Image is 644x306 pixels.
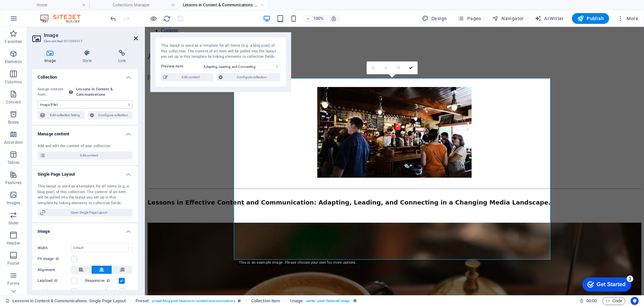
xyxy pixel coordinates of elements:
h4: Link [106,50,138,64]
button: Open Single Page Layout [38,209,132,217]
span: Design [422,15,447,22]
label: Lightbox [38,288,71,296]
span: 00 00 [586,297,597,305]
span: Edit content [48,151,130,160]
div: Assign content from [38,87,66,98]
h4: Lessons in Content & Communications: Single Page Layout [178,1,268,9]
div: Lessons in Content & Communications [76,87,130,98]
label: Width [38,246,71,250]
h4: Collections Manager [89,1,178,9]
button: Code [602,297,625,305]
span: Edit collection listing [48,111,83,119]
label: Preview item [161,62,201,71]
i: This element is bound to a collection [353,299,357,303]
div: Design (Ctrl+Alt+Y) [419,13,450,24]
label: Lazyload [38,277,71,285]
h6: 100% [313,14,324,23]
a: Confirm ( Ctrl ⏎ ) [405,61,418,74]
p: Forms [7,281,19,286]
span: Open Single Page Layout [48,209,130,217]
p: Accordion [4,140,23,145]
p: Content [6,99,21,105]
button: Edit collection listing [38,111,85,119]
button: reload [163,14,171,23]
h4: Image [32,223,138,235]
h4: Image [32,50,70,64]
button: More [614,13,641,24]
span: Pages [458,15,481,22]
p: Favorites [5,39,22,44]
span: Edit content [170,73,211,81]
span: Code [605,297,622,305]
p: Boxes [8,120,19,125]
button: 100% [303,14,327,23]
span: Click to select. Double-click to edit [136,297,149,305]
h6: Session time [579,297,597,305]
p: Images [7,200,20,206]
button: Edit content [38,151,132,160]
span: . preset-blog-post-lessons-in-content-communications [151,297,235,305]
p: Columns [5,79,22,85]
label: Fit image [38,255,71,263]
div: This layout is used as a template for all items (e.g. a blog post) of this collection. The conten... [38,184,132,206]
span: Click to select. Double-click to edit [251,297,280,305]
button: Pages [455,13,484,24]
span: More [617,15,638,22]
button: Configure collection [217,73,280,81]
nav: breadcrumb [136,297,357,305]
button: undo [109,14,117,23]
a: Blur [379,61,392,74]
h4: Style [70,50,106,64]
span: Publish [577,15,604,22]
i: On resize automatically adjust zoom level to fit chosen device. [331,15,337,21]
i: This element is a customizable preset [238,299,241,303]
a: Crop mode [367,61,379,74]
div: This layout is used as a template for all items (e.g. a blog post) of this collection. The conten... [161,43,280,60]
p: Slider [8,220,19,226]
i: Reload page [163,15,171,23]
label: Alignment [38,266,71,274]
div: Get Started 3 items remaining, 40% complete [5,3,54,17]
p: Footer [7,261,19,266]
h4: Single Page Layout [32,166,138,178]
label: Use as headline [85,288,119,296]
span: Configure collection [225,73,278,81]
span: Configure collection [96,111,131,119]
button: Design [419,13,450,24]
button: Usercentrics [631,297,639,305]
span: . center .post--featured-image [305,297,350,305]
label: Responsive [85,277,119,285]
h4: Manage content [32,126,138,138]
p: Features [5,180,21,185]
h2: Image [44,32,138,38]
span: AI Writer [535,15,564,22]
div: 3 [50,1,56,8]
h3: Element #ed-911599017 [44,38,124,44]
p: Elements [5,59,22,64]
img: Editor Logo [39,14,89,23]
button: Configure collection [88,111,133,119]
h4: Collection [32,69,138,81]
button: Edit content [161,73,213,81]
span: Navigator [492,15,524,22]
button: AI Writer [532,13,567,24]
a: Greyscale [392,61,405,74]
a: Click to cancel selection. Double-click to open Pages [5,297,126,305]
p: Tables [7,160,19,165]
div: Add and edit the content of your collection. [38,143,132,149]
span: Click to select. Double-click to edit [290,297,302,305]
div: Get Started [20,7,49,13]
button: Navigator [489,13,527,24]
button: Publish [572,13,609,24]
span: : [591,298,592,303]
p: Header [7,241,20,246]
